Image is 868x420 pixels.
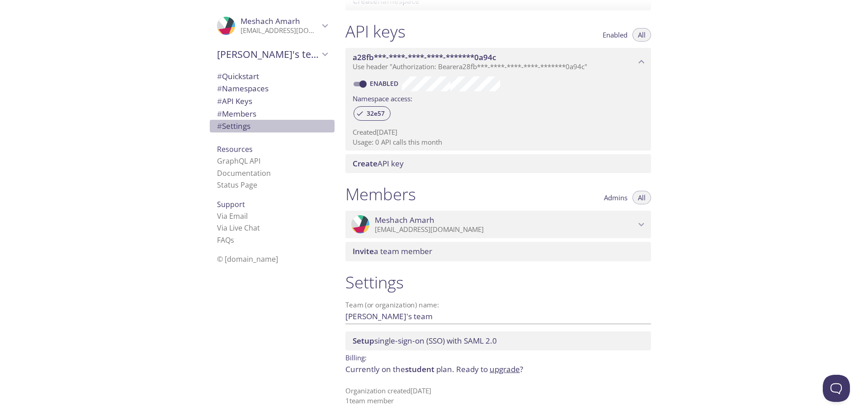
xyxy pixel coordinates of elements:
[345,242,651,261] div: Invite a team member
[210,11,335,41] div: Meshach Amarh
[217,254,278,264] span: © [DOMAIN_NAME]
[217,144,253,154] span: Resources
[345,211,651,239] div: Meshach Amarh
[353,137,644,147] p: Usage: 0 API calls this month
[217,121,250,131] span: Settings
[241,26,319,35] p: [EMAIL_ADDRESS][DOMAIN_NAME]
[217,71,222,81] span: #
[217,96,252,106] span: API Keys
[345,302,439,308] label: Team (or organization) name:
[345,363,651,375] p: Currently on the plan.
[375,225,636,234] p: [EMAIL_ADDRESS][DOMAIN_NAME]
[345,272,651,293] h1: Settings
[490,364,520,374] a: upgrade
[345,386,651,406] p: Organization created [DATE] 1 team member
[375,215,434,225] span: Meshach Amarh
[210,82,335,95] div: Namespaces
[217,96,222,106] span: #
[353,246,432,256] span: a team member
[354,106,391,121] div: 32e57
[217,71,259,81] span: Quickstart
[456,364,523,374] span: Ready to ?
[217,48,319,61] span: [PERSON_NAME]'s team
[353,127,644,137] p: Created [DATE]
[353,158,377,169] span: Create
[217,180,257,190] a: Status Page
[353,335,497,346] span: single-sign-on (SSO) with SAML 2.0
[210,108,335,120] div: Members
[217,83,269,94] span: Namespaces
[217,83,222,94] span: #
[597,28,633,42] button: Enabled
[217,199,245,209] span: Support
[210,120,335,132] div: Team Settings
[210,70,335,83] div: Quickstart
[217,109,256,119] span: Members
[217,211,248,221] a: Via Email
[632,28,651,42] button: All
[353,158,404,169] span: API key
[217,235,234,245] a: FAQ
[353,91,412,104] label: Namespace access:
[210,42,335,66] div: Meshach's team
[217,223,260,233] a: Via Live Chat
[217,156,260,166] a: GraphQL API
[345,154,651,173] div: Create API Key
[210,95,335,108] div: API Keys
[345,350,651,363] p: Billing:
[353,335,374,346] span: Setup
[231,235,234,245] span: s
[368,79,402,88] a: Enabled
[599,191,633,204] button: Admins
[361,109,390,118] span: 32e57
[217,121,222,131] span: #
[345,21,406,42] h1: API keys
[823,375,850,402] iframe: Help Scout Beacon - Open
[241,16,300,26] span: Meshach Amarh
[345,184,416,204] h1: Members
[217,109,222,119] span: #
[405,364,434,374] span: student
[345,331,651,350] div: Setup SSO
[632,191,651,204] button: All
[353,246,374,256] span: Invite
[217,168,271,178] a: Documentation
